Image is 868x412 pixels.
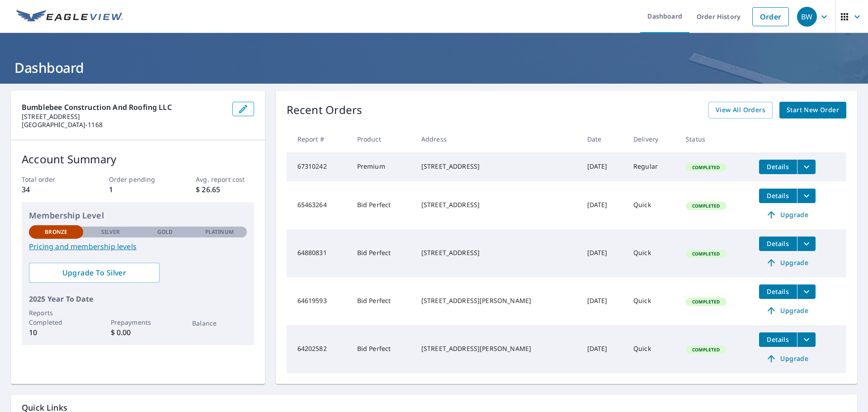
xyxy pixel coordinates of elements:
a: Upgrade [759,256,816,270]
span: Completed [687,298,725,305]
p: Silver [101,228,120,236]
p: $ 26.65 [196,184,254,195]
td: Regular [626,152,679,181]
p: Balance [192,318,246,328]
th: Address [414,126,580,152]
p: 34 [22,184,80,195]
td: [DATE] [580,277,626,325]
a: Pricing and membership levels [29,241,247,252]
a: View All Orders [708,102,773,118]
button: detailsBtn-64202582 [759,332,797,347]
p: [STREET_ADDRESS] [22,113,225,121]
th: Report # [287,126,350,152]
td: Premium [350,152,414,181]
td: 65463264 [287,181,350,229]
td: Quick [626,229,679,277]
button: filesDropdownBtn-64880831 [797,237,816,251]
td: Bid Perfect [350,277,414,325]
p: Membership Level [29,209,247,222]
td: 64880831 [287,229,350,277]
p: Recent Orders [287,102,363,118]
span: Completed [687,346,725,353]
div: [STREET_ADDRESS] [421,200,573,209]
a: Upgrade To Silver [29,263,160,283]
button: filesDropdownBtn-67310242 [797,160,816,174]
div: [STREET_ADDRESS][PERSON_NAME] [421,296,573,305]
button: filesDropdownBtn-64619593 [797,284,816,299]
th: Status [679,126,752,152]
p: $ 0.00 [111,327,165,338]
img: EV Logo [16,10,123,24]
p: 10 [29,327,83,338]
p: Prepayments [111,317,165,327]
span: View All Orders [716,104,765,116]
span: Completed [687,164,725,170]
div: [STREET_ADDRESS] [421,248,573,257]
span: Start New Order [787,104,839,116]
p: Avg. report cost [196,175,254,184]
td: Quick [626,277,679,325]
p: Total order [22,175,80,184]
a: Upgrade [759,208,816,222]
th: Delivery [626,126,679,152]
span: Completed [687,203,725,209]
span: Upgrade [764,257,810,268]
td: 67310242 [287,152,350,181]
span: Details [764,162,792,171]
span: Upgrade [764,209,810,220]
a: Upgrade [759,303,816,318]
button: detailsBtn-64619593 [759,284,797,299]
div: [STREET_ADDRESS] [421,162,573,171]
button: detailsBtn-67310242 [759,160,797,174]
span: Details [764,287,792,296]
p: Bumblebee Construction and Roofing LLC [22,102,225,113]
a: Start New Order [779,102,846,118]
td: Bid Perfect [350,181,414,229]
button: detailsBtn-64880831 [759,237,797,251]
p: Bronze [45,228,67,236]
p: [GEOGRAPHIC_DATA]-1168 [22,121,225,129]
td: [DATE] [580,229,626,277]
button: detailsBtn-65463264 [759,189,797,203]
td: 64619593 [287,277,350,325]
td: [DATE] [580,181,626,229]
span: Upgrade [764,353,810,364]
button: filesDropdownBtn-64202582 [797,332,816,347]
button: filesDropdownBtn-65463264 [797,189,816,203]
a: Upgrade [759,351,816,366]
p: Reports Completed [29,308,83,327]
th: Product [350,126,414,152]
span: Details [764,335,792,344]
span: Completed [687,251,725,257]
span: Details [764,191,792,200]
p: Account Summary [22,151,254,167]
p: 2025 Year To Date [29,294,247,304]
p: Platinum [205,228,234,236]
td: [DATE] [580,325,626,373]
h1: Dashboard [11,58,857,77]
td: Quick [626,181,679,229]
td: Quick [626,325,679,373]
th: Date [580,126,626,152]
span: Upgrade To Silver [36,268,152,278]
div: [STREET_ADDRESS][PERSON_NAME] [421,344,573,353]
td: [DATE] [580,152,626,181]
td: Bid Perfect [350,229,414,277]
span: Details [764,239,792,248]
p: 1 [109,184,167,195]
span: Upgrade [764,305,810,316]
p: Gold [157,228,173,236]
div: BW [797,7,817,27]
a: Order [752,7,789,26]
td: Bid Perfect [350,325,414,373]
td: 64202582 [287,325,350,373]
p: Order pending [109,175,167,184]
